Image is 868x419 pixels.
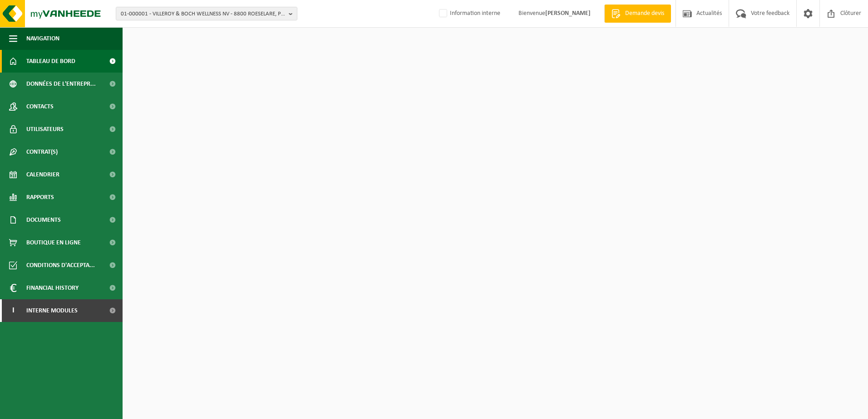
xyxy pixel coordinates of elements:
[26,95,54,118] span: Contacts
[26,163,59,186] span: Calendrier
[26,277,79,299] span: Financial History
[26,231,81,254] span: Boutique en ligne
[26,299,78,322] span: Interne modules
[9,299,17,322] span: I
[26,209,61,231] span: Documents
[26,73,96,95] span: Données de l'entrepr...
[26,186,54,209] span: Rapports
[26,118,64,141] span: Utilisateurs
[437,7,500,20] label: Information interne
[545,10,591,17] strong: [PERSON_NAME]
[26,50,75,73] span: Tableau de bord
[26,141,58,163] span: Contrat(s)
[116,7,297,20] button: 01-000001 - VILLEROY & BOCH WELLNESS NV - 8800 ROESELARE, POPULIERSTRAAT 1
[26,27,59,50] span: Navigation
[604,5,671,23] a: Demande devis
[26,254,95,277] span: Conditions d'accepta...
[121,7,285,21] span: 01-000001 - VILLEROY & BOCH WELLNESS NV - 8800 ROESELARE, POPULIERSTRAAT 1
[623,9,666,18] span: Demande devis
